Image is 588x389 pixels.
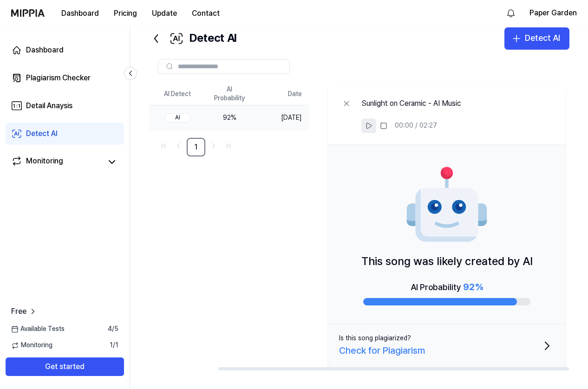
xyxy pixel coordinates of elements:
a: Go to first page [157,139,170,152]
button: Pricing [106,4,144,23]
img: logo [11,9,45,17]
p: This song was likely created by AI [361,253,533,270]
button: Get started [6,357,124,376]
div: Sunlight on Ceramic - AI Music [361,98,461,109]
th: Date [255,83,309,105]
a: Detect AI [6,123,124,145]
a: Go to last page [222,139,235,152]
img: 알림 [505,7,516,19]
div: Plagiarism Checker [26,72,91,84]
a: Detail Anaysis [6,95,124,117]
div: 92 % [211,113,248,123]
span: 92 % [463,281,483,292]
a: Go to previous page [172,139,185,152]
a: Plagiarism Checker [6,67,124,89]
span: 4 / 5 [108,324,118,334]
span: Free [11,306,26,317]
a: Go to next page [207,139,220,152]
a: Free [11,306,38,317]
div: Is this song plagiarized? [339,334,411,343]
button: Detect AI [504,27,569,50]
span: Monitoring [11,341,52,350]
td: [DATE] [255,105,309,130]
th: AI Probability [203,83,255,105]
button: Contact [184,4,227,23]
div: AI Probability [411,279,483,294]
button: Paper Garden [529,7,577,19]
div: 00:00 / 02:27 [395,121,437,130]
nav: pagination [83,138,309,156]
div: Detail Anaysis [26,100,72,111]
a: 1 [187,138,205,156]
button: Update [144,4,184,23]
button: Dashboard [54,4,106,23]
th: AI Detect [151,83,203,105]
span: 1 / 1 [110,341,118,350]
a: Monitoring [11,156,102,169]
div: Detect AI [149,27,236,50]
div: Dashboard [26,45,64,56]
div: AI [164,113,190,123]
a: Dashboard [6,39,124,61]
a: Update [144,0,184,26]
div: Detect AI [525,32,560,45]
img: AI [405,163,489,247]
div: Monitoring [26,156,63,169]
span: Available Tests [11,324,65,334]
div: Check for Plagiarism [339,343,425,358]
div: Detect AI [26,128,58,139]
button: Is this song plagiarized?Check for Plagiarism [328,324,566,367]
